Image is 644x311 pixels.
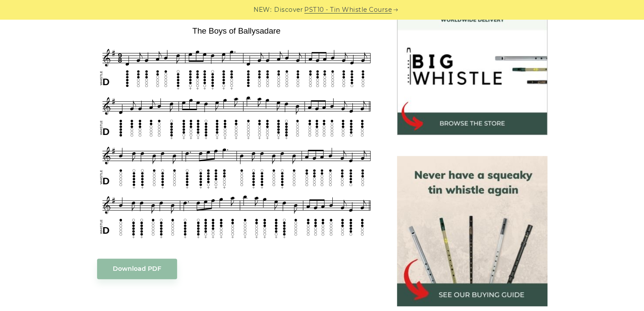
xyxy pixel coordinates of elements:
[304,5,392,15] a: PST10 - Tin Whistle Course
[97,23,376,241] img: The Boys of Ballysadare Tin Whistle Tabs & Sheet Music
[97,259,177,279] a: Download PDF
[274,5,303,15] span: Discover
[397,156,547,306] img: tin whistle buying guide
[254,5,272,15] span: NEW:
